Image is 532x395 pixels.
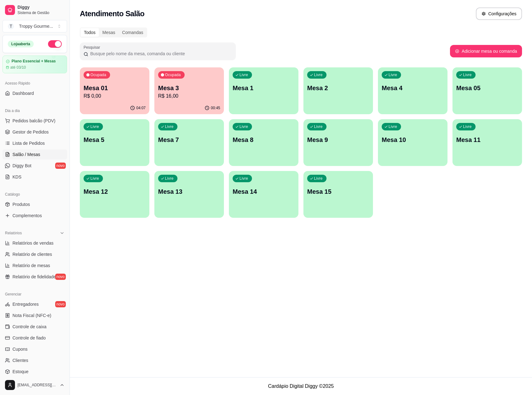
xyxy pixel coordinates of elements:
[2,138,67,148] a: Lista de Pedidos
[2,2,67,17] a: DiggySistema de Gestão
[154,171,224,218] button: LivreMesa 13
[307,135,369,144] p: Mesa 9
[2,149,67,159] a: Salão / Mesas
[165,72,181,77] p: Ocupada
[2,378,67,393] button: [EMAIL_ADDRESS][DOMAIN_NAME]
[307,84,369,92] p: Mesa 2
[136,105,146,110] p: 04:07
[80,28,99,37] div: Todos
[450,45,522,57] button: Adicionar mesa ou comanda
[84,84,146,92] p: Mesa 01
[2,199,67,209] a: Produtos
[90,176,99,181] p: Livre
[80,9,144,19] h2: Atendimento Salão
[2,355,67,365] a: Clientes
[154,119,224,166] button: LivreMesa 7
[2,189,67,199] div: Catálogo
[2,78,67,88] div: Acesso Rápido
[2,367,67,377] a: Estoque
[12,368,28,375] span: Estoque
[2,88,67,98] a: Dashboard
[12,274,56,280] span: Relatório de fidelidade
[12,312,51,319] span: Nota Fiscal (NFC-e)
[12,163,31,169] span: Diggy Bot
[463,72,472,77] p: Livre
[2,322,67,332] a: Controle de caixa
[382,135,444,144] p: Mesa 10
[17,383,57,388] span: [EMAIL_ADDRESS][DOMAIN_NAME]
[211,105,220,110] p: 00:45
[70,377,532,395] footer: Cardápio Digital Diggy © 2025
[2,106,67,116] div: Dia a dia
[2,20,67,32] button: Select a team
[314,176,323,181] p: Livre
[84,187,146,196] p: Mesa 12
[314,124,323,129] p: Livre
[17,10,65,15] span: Sistema de Gestão
[2,272,67,282] a: Relatório de fidelidadenovo
[88,51,232,57] input: Pesquisar
[2,289,67,299] div: Gerenciar
[154,67,224,114] button: OcupadaMesa 3R$ 16,0000:45
[165,176,174,181] p: Livre
[12,140,45,146] span: Lista de Pedidos
[19,23,53,29] div: Troppy Gourme ...
[80,119,149,166] button: LivreMesa 5
[48,40,62,48] button: Alterar Status
[12,335,46,341] span: Controle de fiado
[476,7,522,20] button: Configurações
[158,135,220,144] p: Mesa 7
[5,231,22,236] span: Relatórios
[2,172,67,182] a: KDS
[239,72,248,77] p: Livre
[2,344,67,354] a: Cupons
[2,249,67,259] a: Relatório de clientes
[12,212,42,219] span: Complementos
[8,23,14,29] span: T
[229,119,298,166] button: LivreMesa 8
[10,65,26,70] article: até 03/10
[12,90,34,96] span: Dashboard
[12,129,49,135] span: Gestor de Pedidos
[80,171,149,218] button: LivreMesa 12
[12,240,54,246] span: Relatórios de vendas
[90,72,106,77] p: Ocupada
[12,324,46,330] span: Controle de caixa
[229,171,298,218] button: LivreMesa 14
[314,72,323,77] p: Livre
[17,5,65,10] span: Diggy
[119,28,147,37] div: Comandas
[2,161,67,171] a: Diggy Botnovo
[456,84,518,92] p: Mesa 05
[2,238,67,248] a: Relatórios de vendas
[2,261,67,271] a: Relatório de mesas
[12,174,22,180] span: KDS
[84,45,102,50] label: Pesquisar
[303,119,373,166] button: LivreMesa 9
[2,310,67,320] a: Nota Fiscal (NFC-e)
[2,299,67,309] a: Entregadoresnovo
[233,135,295,144] p: Mesa 8
[165,124,174,129] p: Livre
[84,92,146,100] p: R$ 0,00
[239,176,248,181] p: Livre
[389,72,397,77] p: Livre
[303,171,373,218] button: LivreMesa 15
[12,251,52,257] span: Relatório de clientes
[382,84,444,92] p: Mesa 4
[90,124,99,129] p: Livre
[12,151,40,158] span: Salão / Mesas
[80,67,149,114] button: OcupadaMesa 01R$ 0,0004:07
[8,41,34,47] div: Loja aberta
[158,92,220,100] p: R$ 16,00
[2,116,67,126] button: Pedidos balcão (PDV)
[239,124,248,129] p: Livre
[12,357,28,363] span: Clientes
[12,201,30,207] span: Produtos
[12,346,27,352] span: Cupons
[233,187,295,196] p: Mesa 14
[12,262,50,269] span: Relatório de mesas
[2,211,67,221] a: Complementos
[12,118,56,124] span: Pedidos balcão (PDV)
[84,135,146,144] p: Mesa 5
